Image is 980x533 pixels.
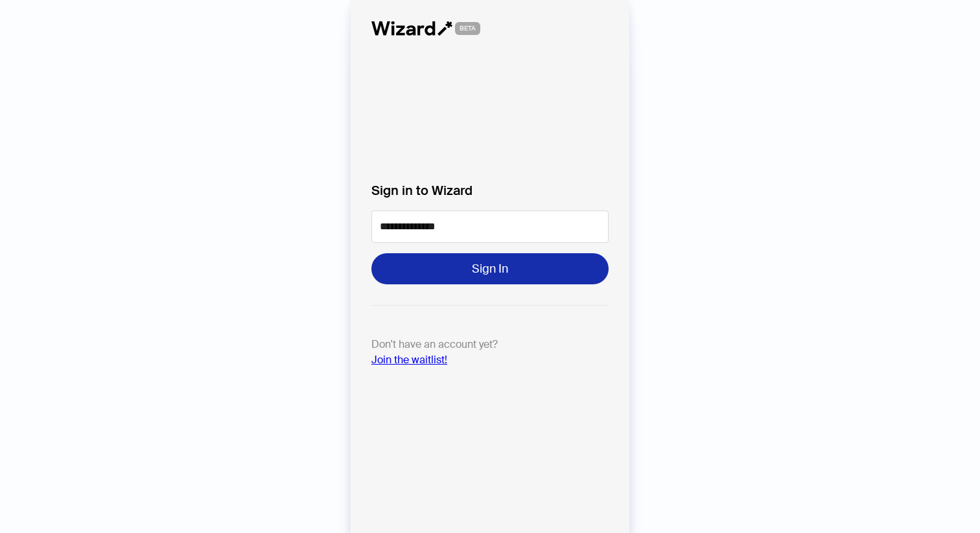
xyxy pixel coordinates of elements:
[472,261,508,277] span: Sign In
[371,337,609,368] p: Don't have an account yet?
[455,22,480,35] span: BETA
[371,181,609,200] label: Sign in to Wizard
[371,253,609,284] button: Sign In
[371,353,447,367] a: Join the waitlist!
